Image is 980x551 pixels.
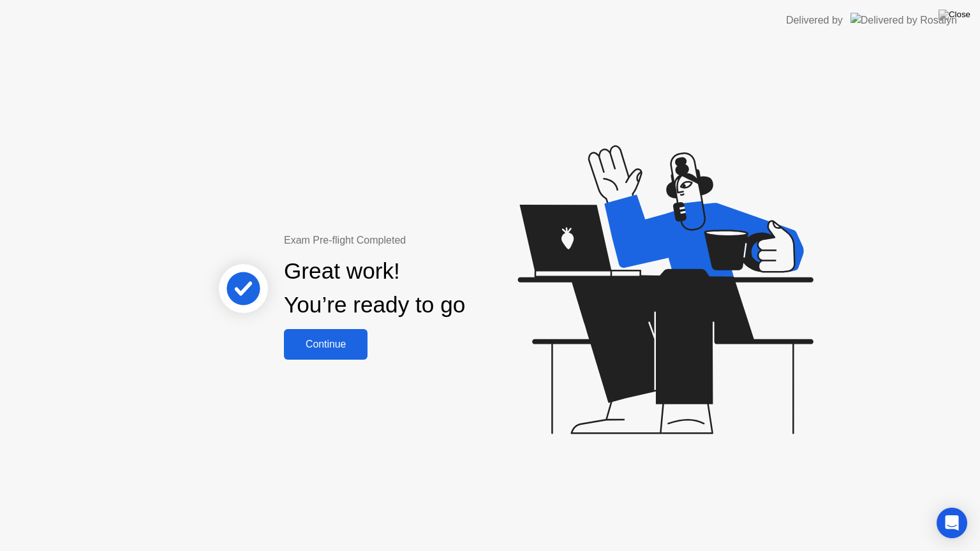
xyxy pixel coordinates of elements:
[284,254,465,322] div: Great work! You’re ready to go
[288,339,364,350] div: Continue
[284,329,367,360] button: Continue
[786,13,843,28] div: Delivered by
[284,233,547,248] div: Exam Pre-flight Completed
[850,13,957,27] img: Delivered by Rosalyn
[939,10,970,20] img: Close
[937,508,967,538] div: Open Intercom Messenger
